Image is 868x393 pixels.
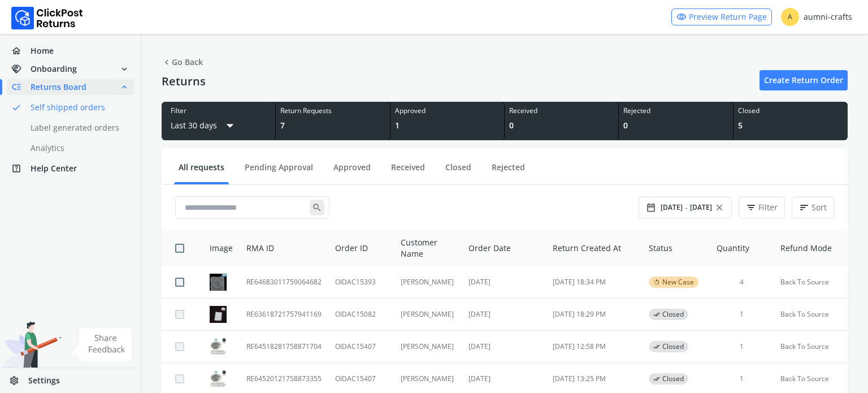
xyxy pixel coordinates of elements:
[738,106,843,115] div: Closed
[11,7,83,29] img: Logo
[653,374,660,383] span: done_all
[11,100,21,115] span: done
[9,373,28,388] span: settings
[546,331,642,363] td: [DATE] 12:58 PM
[240,299,328,331] td: RE63618721757941169
[394,331,462,363] td: [PERSON_NAME]
[394,266,462,299] td: [PERSON_NAME]
[196,230,240,266] th: Image
[774,331,848,363] td: Back To Source
[685,202,688,213] span: -
[759,70,848,90] a: Create Return Order
[671,8,772,25] a: visibilityPreview Return Page
[546,230,642,266] th: Return Created At
[171,115,238,136] button: Last 30 daysarrow_drop_down
[646,200,656,215] span: date_range
[653,310,660,319] span: done_all
[240,266,328,299] td: RE64683011759064682
[395,106,500,115] div: Approved
[7,161,134,176] a: help_centerHelp Center
[394,230,462,266] th: Customer Name
[28,375,60,386] span: Settings
[781,8,852,26] div: aumni-crafts
[119,61,129,77] span: expand_more
[746,200,756,215] span: filter_list
[329,162,375,182] a: Approved
[653,342,660,351] span: done_all
[662,278,694,287] span: New Case
[546,266,642,299] td: [DATE] 18:34 PM
[328,299,394,331] td: OIDAC15082
[11,61,31,77] span: handshake
[642,230,709,266] th: Status
[210,370,227,387] img: row_image
[462,299,545,331] td: [DATE]
[210,338,227,355] img: row_image
[174,162,229,182] a: All requests
[71,328,132,361] img: share feedback
[487,162,530,182] a: Rejected
[774,266,848,299] td: Back To Source
[799,200,809,215] span: sort
[509,106,614,115] div: Received
[395,120,500,131] div: 1
[7,120,147,136] a: Label generated orders
[662,374,684,383] span: Closed
[462,331,545,363] td: [DATE]
[710,299,774,331] td: 1
[623,106,728,115] div: Rejected
[280,106,385,115] div: Return Requests
[328,230,394,266] th: Order ID
[31,81,86,93] span: Returns Board
[662,342,684,351] span: Closed
[11,79,31,95] span: low_priority
[661,203,683,212] span: [DATE]
[509,120,614,131] div: 0
[7,43,134,59] a: homeHome
[310,200,324,215] span: search
[328,266,394,299] td: OIDAC15393
[11,161,31,176] span: help_center
[690,203,712,212] span: [DATE]
[162,75,206,88] h4: Returns
[623,120,728,131] div: 0
[240,230,328,266] th: RMA ID
[210,274,227,291] img: row_image
[240,162,318,182] a: Pending Approval
[546,299,642,331] td: [DATE] 18:29 PM
[662,310,684,319] span: Closed
[31,63,77,75] span: Onboarding
[31,45,54,57] span: Home
[710,230,774,266] th: Quantity
[774,230,848,266] th: Refund Mode
[710,331,774,363] td: 1
[240,331,328,363] td: RE64518281758871704
[714,200,724,215] span: close
[210,306,227,323] img: row_image
[387,162,429,182] a: Received
[758,202,778,213] span: Filter
[781,8,799,26] span: A
[11,43,31,59] span: home
[394,299,462,331] td: [PERSON_NAME]
[653,278,660,287] span: rotate_left
[462,230,545,266] th: Order Date
[676,9,687,25] span: visibility
[162,54,172,70] span: chevron_left
[119,79,129,95] span: expand_less
[792,197,834,218] button: sortSort
[31,163,77,174] span: Help Center
[222,115,238,136] span: arrow_drop_down
[774,299,848,331] td: Back To Source
[462,266,545,299] td: [DATE]
[738,120,843,131] div: 5
[328,331,394,363] td: OIDAC15407
[162,54,203,70] span: Go Back
[7,140,147,156] a: Analytics
[441,162,476,182] a: Closed
[710,266,774,299] td: 4
[7,100,147,115] a: doneSelf shipped orders
[171,106,266,115] div: Filter
[280,120,385,131] div: 7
